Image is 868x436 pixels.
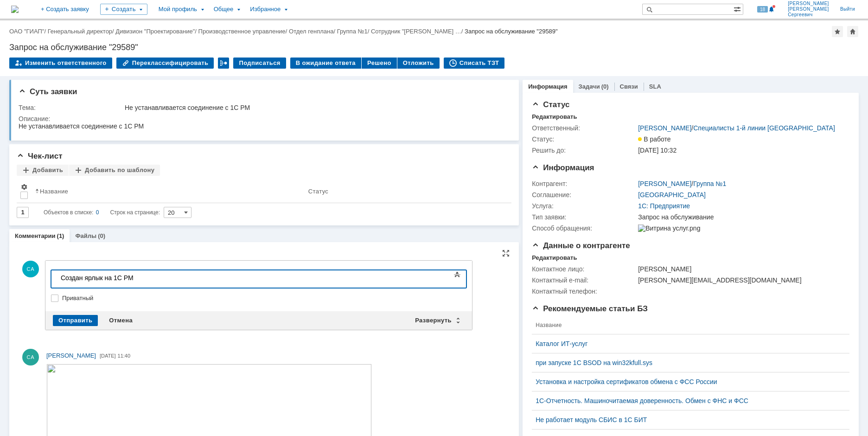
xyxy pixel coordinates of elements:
[528,83,567,90] a: Информация
[693,124,835,132] a: Специалисты 1-й линии [GEOGRAPHIC_DATA]
[371,28,461,35] a: Сотрудник "[PERSON_NAME] …
[638,202,690,210] a: 1С: Предприятие
[532,265,636,273] div: Контактное лицо:
[325,239,334,247] img: download
[536,378,838,385] a: Установка и настройка сертификатов обмена с ФСС России
[96,207,99,218] div: 0
[601,83,609,90] div: (0)
[9,28,44,35] a: ОАО "ГИАП"
[847,26,858,37] div: Сделать домашней страницей
[371,28,465,35] div: /
[100,4,147,15] div: Создать
[832,26,843,37] div: Добавить в избранное
[289,28,337,35] div: /
[218,58,229,69] div: Работа с массовостью
[32,180,305,203] th: Название
[337,28,371,35] div: /
[638,180,691,187] a: [PERSON_NAME]
[75,232,96,239] a: Файлы
[579,83,600,90] a: Задачи
[536,416,838,423] a: Не работает модуль СБИС в 1С БИТ
[532,124,636,132] div: Ответственный:
[788,1,829,6] span: [PERSON_NAME]
[788,6,829,12] span: [PERSON_NAME]
[100,353,116,359] span: [DATE]
[19,104,123,111] div: Тема:
[788,12,829,18] span: Сергеевич
[289,28,333,35] a: Отдел генплана
[638,276,844,284] div: [PERSON_NAME][EMAIL_ADDRESS][DOMAIN_NAME]
[11,6,19,13] a: Перейти на домашнюю страницу
[502,250,510,257] div: На всю страницу
[638,147,677,154] span: [DATE] 10:32
[452,269,463,280] span: Показать панель инструментов
[15,232,56,239] a: Комментарии
[465,28,558,35] div: Запрос на обслуживание "29589"
[44,209,93,216] span: Объектов в списке:
[532,180,636,187] div: Контрагент:
[536,340,838,347] a: Каталог ИТ-услуг
[40,188,68,195] div: Название
[19,87,77,96] span: Суть заявки
[532,135,636,143] div: Статус:
[337,28,368,35] a: Группа №1
[19,115,507,122] div: Описание:
[532,202,636,210] div: Услуга:
[4,4,135,11] div: Создан ярлык на 1С PM
[11,6,19,13] img: logo
[115,28,198,35] div: /
[532,163,594,172] span: Информация
[118,353,131,359] span: 11:40
[115,28,195,35] a: Дивизион "Проектирование"
[536,397,838,404] a: 1С-Отчетность. Машиночитаемая доверенность. Обмен с ФНС и ФСС
[9,28,48,35] div: /
[532,147,636,154] div: Решить до:
[198,28,289,35] div: /
[757,6,768,13] span: 18
[532,276,636,284] div: Контактный e-mail:
[532,224,636,232] div: Способ обращения:
[638,124,835,132] div: /
[22,261,39,277] span: СА
[649,83,661,90] a: SLA
[536,359,838,366] a: при запуске 1С BSOD на win32kfull.sys
[638,180,726,187] div: /
[125,104,505,111] div: Не устанавливается соединение с 1С РМ
[9,43,859,52] div: Запрос на обслуживание "29589"
[308,188,328,195] div: Статус
[532,241,630,250] span: Данные о контрагенте
[48,28,116,35] div: /
[98,232,105,239] div: (0)
[638,265,844,273] div: [PERSON_NAME]
[532,191,636,199] div: Соглашение:
[532,113,577,121] div: Редактировать
[305,180,504,203] th: Статус
[46,352,96,359] span: [PERSON_NAME]
[20,183,28,191] span: Настройки
[532,213,636,221] div: Тип заявки:
[693,180,726,187] a: Группа №1
[620,83,638,90] a: Связи
[532,254,577,262] div: Редактировать
[734,4,743,13] span: Расширенный поиск
[638,124,691,132] a: [PERSON_NAME]
[198,28,286,35] a: Производственное управление
[532,100,569,109] span: Статус
[44,207,160,218] i: Строк на странице:
[638,191,706,199] a: [GEOGRAPHIC_DATA]
[532,316,842,334] th: Название
[57,232,64,239] div: (1)
[46,351,96,360] a: [PERSON_NAME]
[62,295,465,302] label: Приватный
[532,288,636,295] div: Контактный телефон:
[17,152,63,160] span: Чек-лист
[638,135,670,143] span: В работе
[638,213,844,221] div: Запрос на обслуживание
[48,28,112,35] a: Генеральный директор
[532,304,648,313] span: Рекомендуемые статьи БЗ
